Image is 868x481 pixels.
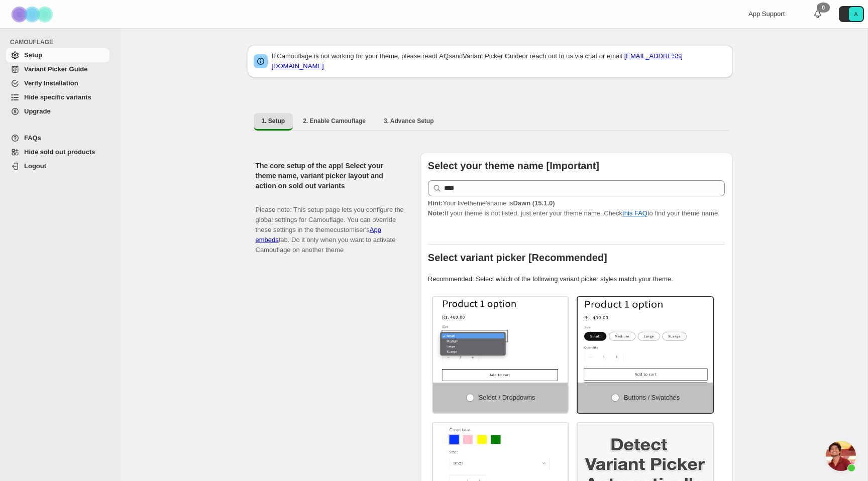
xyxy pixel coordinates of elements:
span: Verify Installation [24,79,78,87]
div: 0 [817,3,830,13]
p: Please note: This setup page lets you configure the global settings for Camouflage. You can overr... [256,195,404,255]
a: Hide specific variants [6,90,110,104]
span: Hide specific variants [24,93,91,101]
span: Select / Dropdowns [479,394,535,401]
img: Buttons / Swatches [578,297,713,383]
span: CAMOUFLAGE [10,38,114,46]
span: 2. Enable Camouflage [303,117,366,125]
p: Recommended: Select which of the following variant picker styles match your theme. [428,274,725,284]
img: Camouflage [8,1,58,28]
span: 3. Advance Setup [384,117,434,125]
a: Upgrade [6,104,110,118]
img: Select / Dropdowns [433,297,568,383]
text: A [854,11,858,17]
h2: The core setup of the app! Select your theme name, variant picker layout and action on sold out v... [256,161,404,191]
span: Setup [24,51,42,59]
div: Open chat [826,441,856,471]
a: 0 [813,9,823,19]
strong: Note: [428,209,445,217]
p: If your theme is not listed, just enter your theme name. Check to find your theme name. [428,198,725,218]
span: 1. Setup [262,117,285,125]
span: Logout [24,162,46,170]
button: Avatar with initials A [839,6,864,22]
span: Avatar with initials A [849,7,863,21]
span: Variant Picker Guide [24,65,87,73]
a: Logout [6,159,110,173]
p: If Camouflage is not working for your theme, please read and or reach out to us via chat or email: [272,51,727,71]
span: Buttons / Swatches [624,394,680,401]
a: Verify Installation [6,76,110,90]
strong: Hint: [428,199,443,207]
a: Variant Picker Guide [463,52,522,60]
span: Hide sold out products [24,148,95,156]
span: App Support [748,10,785,18]
a: Setup [6,48,110,62]
strong: Dawn (15.1.0) [513,199,555,207]
a: Hide sold out products [6,145,110,159]
span: Upgrade [24,107,51,115]
b: Select variant picker [Recommended] [428,252,607,263]
a: FAQs [436,52,452,60]
b: Select your theme name [Important] [428,160,599,171]
span: Your live theme's name is [428,199,555,207]
span: FAQs [24,134,41,142]
a: Variant Picker Guide [6,62,110,76]
a: this FAQ [622,209,647,217]
a: FAQs [6,131,110,145]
